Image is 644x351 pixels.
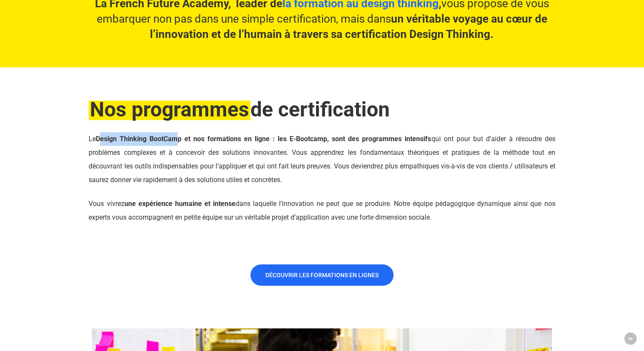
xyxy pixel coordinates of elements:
strong: une expérience humaine et intense [124,200,236,208]
em: Nos programmes [89,97,250,122]
strong: Design Thinking BootCamp et nos formations en ligne : les E-Bootcamp, sont des programmes intensifs [96,135,431,143]
p: Vous vivrez dans laquelle l’innovation ne peut que se produire. Notre équipe pédagogique dynamiqu... [89,197,555,224]
p: Le qui ont pour but d’aider à résoudre des problèmes complexes et à concevoir des solutions innov... [89,132,555,197]
span: DÉCOUVRIR LES FORMATIONS EN LIGNES [265,271,379,279]
strong: de certification [89,97,390,122]
a: DÉCOUVRIR LES FORMATIONS EN LIGNES [250,264,394,286]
